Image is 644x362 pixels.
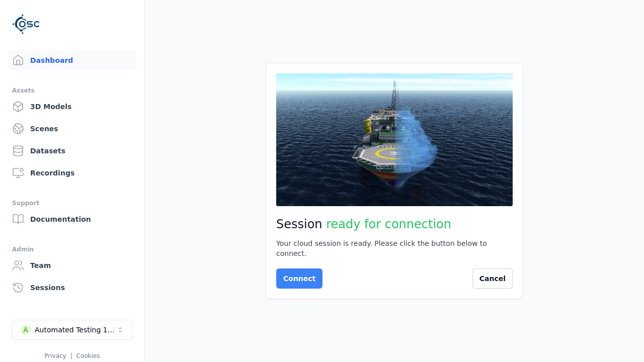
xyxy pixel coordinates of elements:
[8,119,136,139] a: Scenes
[276,238,513,258] div: Your cloud session is ready. Please click the button below to connect.
[276,216,513,232] h2: Session
[8,141,136,161] a: Datasets
[44,352,66,359] a: Privacy
[8,163,136,183] a: Recordings
[8,50,136,70] a: Dashboard
[12,320,133,340] button: Select a workspace
[472,268,513,289] button: Cancel
[12,243,132,255] div: Admin
[35,325,116,335] div: Automated Testing 1 - Playwright
[12,84,132,97] div: Assets
[21,325,31,335] div: A
[8,97,136,117] a: 3D Models
[76,352,100,359] a: Cookies
[276,268,323,289] button: Connect
[8,209,136,229] a: Documentation
[8,255,136,276] a: Team
[8,278,136,298] a: Sessions
[12,197,132,209] div: Support
[70,352,72,359] span: |
[326,217,451,231] span: ready for connection
[12,10,40,38] img: Logo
